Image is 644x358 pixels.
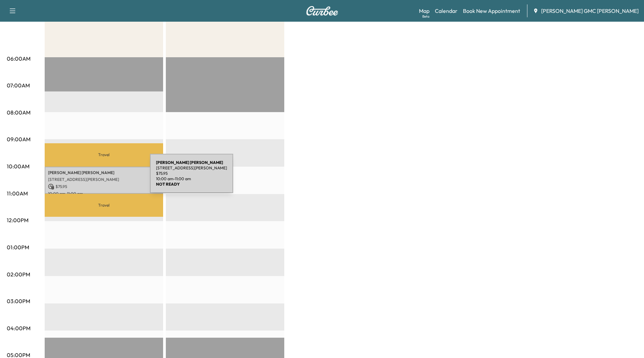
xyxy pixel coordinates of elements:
[156,165,227,171] p: [STREET_ADDRESS][PERSON_NAME]
[48,184,160,190] p: $ 75.95
[7,55,30,63] p: 06:00AM
[7,270,30,278] p: 02:00PM
[541,7,639,15] span: [PERSON_NAME] GMC [PERSON_NAME]
[156,171,227,176] p: $ 75.95
[48,177,160,182] p: [STREET_ADDRESS][PERSON_NAME]
[463,7,520,15] a: Book New Appointment
[156,182,180,187] b: NOT READY
[156,160,223,165] b: [PERSON_NAME] [PERSON_NAME]
[7,189,28,197] p: 11:00AM
[156,176,227,182] p: 10:00 am - 11:00 am
[7,81,30,89] p: 07:00AM
[7,108,30,117] p: 08:00AM
[422,14,429,19] div: Beta
[7,243,29,251] p: 01:00PM
[7,135,30,143] p: 09:00AM
[7,324,30,332] p: 04:00PM
[7,216,28,224] p: 12:00PM
[45,194,163,216] p: Travel
[7,297,30,305] p: 03:00PM
[435,7,458,15] a: Calendar
[45,143,163,167] p: Travel
[7,162,29,170] p: 10:00AM
[306,6,338,16] img: Curbee Logo
[48,170,160,175] p: [PERSON_NAME] [PERSON_NAME]
[419,7,429,15] a: MapBeta
[48,191,160,196] p: 10:00 am - 11:00 am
